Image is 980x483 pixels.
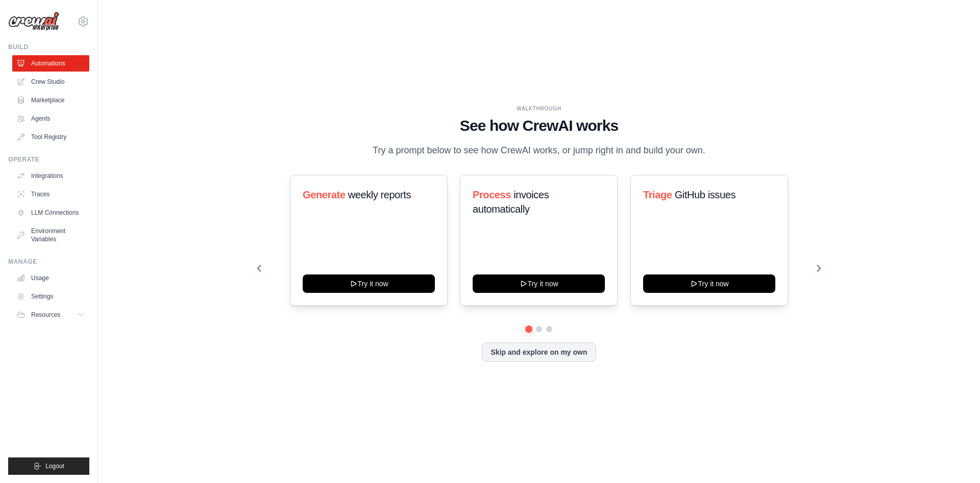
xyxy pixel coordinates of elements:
a: Environment Variables [12,223,89,247]
span: Process [473,189,511,200]
div: Build [8,43,89,51]
div: Manage [8,258,89,266]
a: Integrations [12,168,89,184]
div: Operate [8,155,89,164]
a: Traces [12,186,89,202]
a: Tool Registry [12,129,89,145]
span: Triage [643,189,672,200]
button: Skip and explore on my own [482,342,596,362]
a: Settings [12,288,89,305]
span: GitHub issues [674,189,735,200]
span: Resources [31,311,60,319]
button: Try it now [303,274,435,293]
span: weekly reports [348,189,411,200]
button: Resources [12,307,89,323]
a: LLM Connections [12,204,89,221]
a: Crew Studio [12,74,89,90]
p: Try a prompt below to see how CrewAI works, or jump right in and build your own. [367,143,710,158]
span: Logout [45,462,64,470]
span: Generate [303,189,346,200]
a: Agents [12,110,89,127]
button: Try it now [643,274,775,293]
button: Logout [8,457,89,475]
h1: See how CrewAI works [257,117,821,135]
div: WALKTHROUGH [257,105,821,112]
span: invoices automatically [473,189,549,215]
button: Try it now [473,274,605,293]
a: Usage [12,270,89,286]
img: Logo [8,12,59,31]
a: Marketplace [12,92,89,108]
a: Automations [12,55,89,72]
